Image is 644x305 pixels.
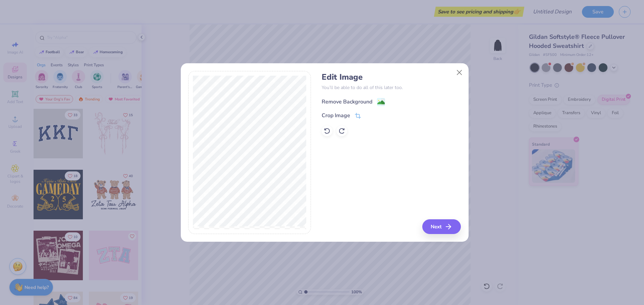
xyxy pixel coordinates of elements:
[322,111,350,120] div: Crop Image
[422,219,461,234] button: Next
[453,66,466,79] button: Close
[322,84,461,91] p: You’ll be able to do all of this later too.
[322,72,461,82] h4: Edit Image
[322,98,372,106] div: Remove Background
